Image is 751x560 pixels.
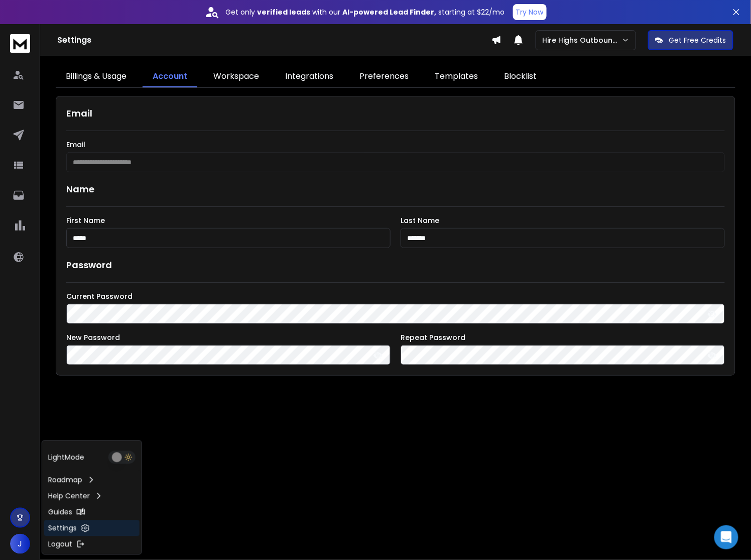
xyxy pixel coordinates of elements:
p: Roadmap [48,475,82,485]
a: Settings [44,520,140,536]
a: Templates [425,66,488,87]
label: Last Name [401,217,725,224]
strong: AI-powered Lead Finder, [343,7,437,17]
label: Current Password [66,293,725,300]
strong: verified leads [258,7,311,17]
button: J [10,534,30,554]
a: Preferences [349,66,419,87]
a: Roadmap [44,472,140,488]
a: Account [143,66,197,87]
a: Help Center [44,488,140,504]
p: Hire Highs Outbound Engine [542,35,622,45]
p: Try Now [516,7,544,17]
a: Guides [44,504,140,520]
label: First Name [66,217,391,224]
p: Help Center [48,491,90,501]
p: Light Mode [48,453,84,463]
p: Get only with our starting at $22/mo [226,7,505,17]
h1: Settings [57,34,491,46]
img: logo [10,34,30,53]
label: Email [66,141,725,148]
h1: Password [66,258,112,272]
a: Billings & Usage [56,66,137,87]
a: Blocklist [494,66,547,87]
p: Get Free Credits [669,35,726,45]
label: New Password [66,334,391,341]
label: Repeat Password [401,334,725,341]
p: Guides [48,507,72,517]
div: Open Intercom Messenger [714,525,738,549]
h1: Name [66,182,725,196]
button: Try Now [513,4,547,20]
p: Settings [48,523,77,533]
button: Get Free Credits [648,30,733,50]
h1: Email [66,106,725,121]
p: Logout [48,539,72,549]
a: Integrations [275,66,343,87]
a: Workspace [203,66,269,87]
